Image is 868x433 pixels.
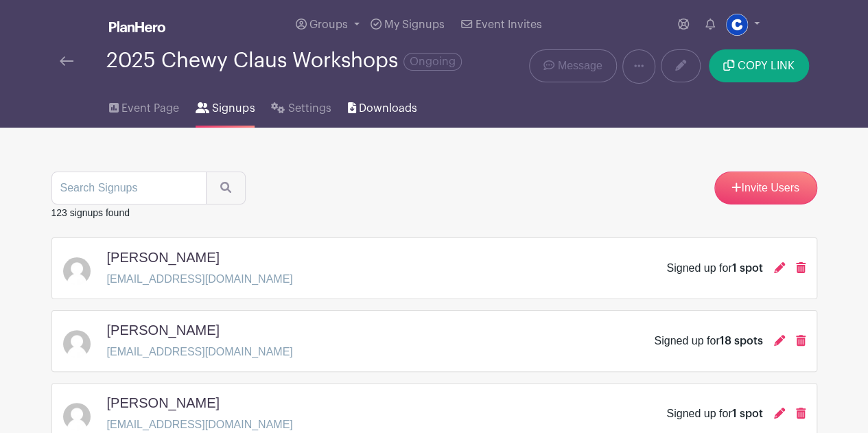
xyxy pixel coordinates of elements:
[720,336,763,347] span: 18 spots
[476,19,542,30] span: Event Invites
[271,84,331,128] a: Settings
[709,49,808,82] button: COPY LINK
[738,60,795,71] span: COPY LINK
[63,403,91,430] img: default-ce2991bfa6775e67f084385cd625a349d9dcbb7a52a09fb2fda1e96e2d18dcdb.png
[732,263,763,274] span: 1 spot
[63,257,91,285] img: default-ce2991bfa6775e67f084385cd625a349d9dcbb7a52a09fb2fda1e96e2d18dcdb.png
[107,322,220,338] h5: [PERSON_NAME]
[106,49,462,72] div: 2025 Chewy Claus Workshops
[288,100,331,117] span: Settings
[732,408,763,419] span: 1 spot
[558,58,602,74] span: Message
[212,100,255,117] span: Signups
[196,84,255,128] a: Signups
[107,417,293,433] p: [EMAIL_ADDRESS][DOMAIN_NAME]
[529,49,616,82] a: Message
[60,56,73,66] img: back-arrow-29a5d9b10d5bd6ae65dc969a981735edf675c4d7a1fe02e03b50dbd4ba3cdb55.svg
[51,172,207,204] input: Search Signups
[107,249,220,266] h5: [PERSON_NAME]
[109,84,179,128] a: Event Page
[51,207,130,218] small: 123 signups found
[654,333,762,349] div: Signed up for
[107,271,293,288] p: [EMAIL_ADDRESS][DOMAIN_NAME]
[714,172,817,204] a: Invite Users
[107,344,293,360] p: [EMAIL_ADDRESS][DOMAIN_NAME]
[359,100,417,117] span: Downloads
[121,100,179,117] span: Event Page
[726,14,748,36] img: 1629734264472.jfif
[109,21,165,32] img: logo_white-6c42ec7e38ccf1d336a20a19083b03d10ae64f83f12c07503d8b9e83406b4c7d.svg
[666,406,762,422] div: Signed up for
[63,330,91,358] img: default-ce2991bfa6775e67f084385cd625a349d9dcbb7a52a09fb2fda1e96e2d18dcdb.png
[309,19,348,30] span: Groups
[348,84,417,128] a: Downloads
[384,19,445,30] span: My Signups
[107,395,220,411] h5: [PERSON_NAME]
[403,53,462,71] span: Ongoing
[666,260,762,277] div: Signed up for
